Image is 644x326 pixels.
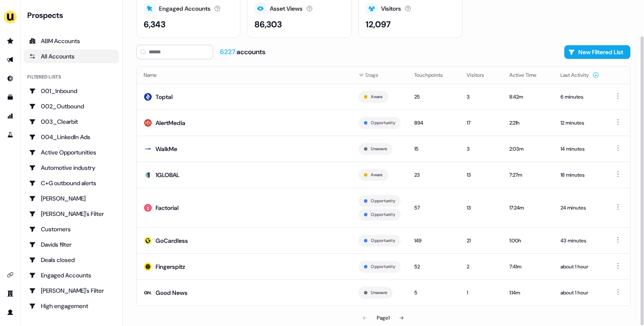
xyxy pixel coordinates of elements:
div: Deals closed [29,256,114,264]
div: 8:42m [509,93,547,101]
a: Go to team [3,287,17,300]
button: Aware [371,171,382,179]
div: [PERSON_NAME] [29,194,114,203]
div: High engagement [29,302,114,310]
div: 7:27m [509,171,547,179]
a: Go to outbound experience [3,53,17,67]
div: 002_Outbound [29,102,114,111]
span: 6227 [220,47,237,56]
div: 004_LinkedIn Ads [29,133,114,141]
button: Visitors [467,67,494,83]
div: about 1 hour [560,288,599,297]
div: 2 [467,262,496,271]
div: Prospects [27,10,119,20]
div: ABM Accounts [29,37,114,45]
div: Stage [358,71,401,79]
div: Page 1 [377,314,390,322]
button: Opportunity [371,211,395,218]
div: accounts [220,47,266,57]
a: Go to 004_LinkedIn Ads [24,130,119,144]
div: 003_Clearbit [29,117,114,126]
div: Customers [29,225,114,233]
div: 17 [467,119,496,127]
div: 1:00h [509,236,547,245]
div: 86,303 [254,18,282,31]
div: 7:41m [509,262,547,271]
div: 2:21h [509,119,547,127]
a: Go to attribution [3,109,17,123]
div: Asset Views [270,4,303,13]
div: C+G outbound alerts [29,179,114,187]
div: Toptal [156,93,173,101]
div: 23 [414,171,453,179]
a: Go to 002_Outbound [24,99,119,113]
a: All accounts [24,49,119,63]
a: Go to C+G outbound alerts [24,176,119,190]
button: Aware [371,93,382,101]
div: Visitors [381,4,401,13]
div: 6,343 [144,18,165,31]
div: about 1 hour [560,262,599,271]
button: Touchpoints [414,67,453,83]
div: Automotive industry [29,163,114,172]
a: Go to Inbound [3,72,17,85]
button: Last Activity [560,67,599,83]
div: 1:14m [509,288,547,297]
button: Opportunity [371,197,395,205]
a: Go to Customers [24,222,119,236]
div: Engaged Accounts [159,4,211,13]
a: Go to Engaged Accounts [24,268,119,282]
div: 13 [467,171,496,179]
div: 5 [414,288,453,297]
a: Go to Active Opportunities [24,146,119,159]
div: Good News [156,288,188,297]
div: Davids filter [29,240,114,249]
a: Go to 001_Inbound [24,84,119,98]
a: Go to Geneviève's Filter [24,284,119,297]
div: All Accounts [29,52,114,61]
button: Opportunity [371,237,395,244]
button: Active Time [509,67,547,83]
div: 18 minutes [560,171,599,179]
a: Go to Charlotte's Filter [24,207,119,221]
div: 24 minutes [560,204,599,212]
div: 894 [414,119,453,127]
div: 1 [467,288,496,297]
div: Fingerspitz [156,262,185,271]
a: Go to Deals closed [24,253,119,267]
div: Active Opportunities [29,148,114,157]
div: 15 [414,145,453,153]
div: Engaged Accounts [29,271,114,279]
a: Go to profile [3,306,17,319]
div: 6 minutes [560,93,599,101]
div: 21 [467,236,496,245]
div: 17:24m [509,204,547,212]
div: [PERSON_NAME]'s Filter [29,210,114,218]
th: Name [137,67,352,84]
button: New Filtered List [564,45,630,59]
button: Unaware [371,145,387,153]
div: 12,097 [366,18,391,31]
div: 13 [467,204,496,212]
div: 2:03m [509,145,547,153]
div: GoCardless [156,236,188,245]
a: Go to integrations [3,268,17,282]
div: 001_Inbound [29,87,114,95]
div: [PERSON_NAME]'s Filter [29,286,114,295]
div: 149 [414,236,453,245]
button: Unaware [371,289,387,297]
a: ABM Accounts [24,34,119,48]
div: Factorial [156,204,179,212]
button: Opportunity [371,119,395,127]
div: 52 [414,262,453,271]
div: 3 [467,145,496,153]
div: 1GLOBAL [156,171,179,179]
button: Opportunity [371,263,395,271]
div: AlertMedia [156,119,185,127]
div: 43 minutes [560,236,599,245]
a: Go to Charlotte Stone [24,192,119,205]
a: Go to Automotive industry [24,161,119,175]
div: 57 [414,204,453,212]
div: 12 minutes [560,119,599,127]
a: Go to 003_Clearbit [24,115,119,128]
